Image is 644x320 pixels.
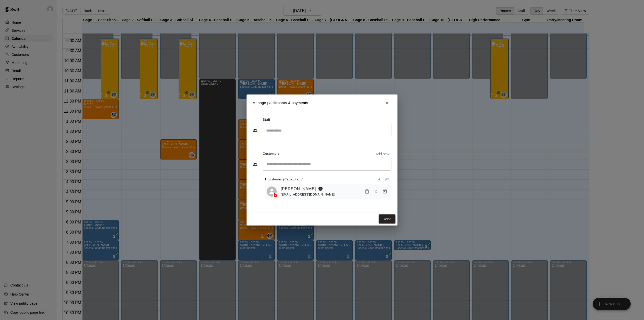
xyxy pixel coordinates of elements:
[253,128,258,133] svg: Staff
[379,214,395,224] button: Done
[253,100,308,106] p: Manage participants & payments
[375,176,383,184] button: Download list
[263,124,391,137] div: Search staff
[265,176,304,184] span: 1 customer (Capacity: 1)
[371,189,380,193] span: Has not paid
[263,150,280,158] span: Customers
[373,150,391,158] button: Add new
[318,186,323,191] svg: Booking Owner
[263,158,391,171] div: Start typing to search customers...
[281,186,316,192] a: [PERSON_NAME]
[363,187,371,196] button: Mark attendance
[253,162,258,167] svg: Customers
[267,186,277,197] div: jessie schroeder
[375,151,389,156] p: Add new
[281,193,335,196] span: [EMAIL_ADDRESS][DOMAIN_NAME]
[263,116,270,124] span: Staff
[383,176,391,184] button: Email participants
[382,99,391,108] button: Close
[380,187,389,196] button: Manage bookings & payment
